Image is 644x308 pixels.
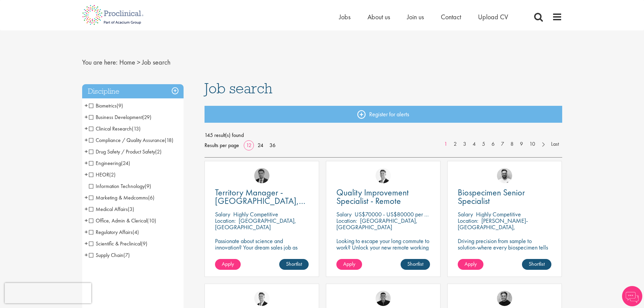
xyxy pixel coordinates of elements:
span: You are here: [82,58,118,67]
span: Business Development [89,114,142,121]
a: Shortlist [522,259,551,270]
span: Clinical Research [89,125,132,132]
a: 7 [498,140,507,148]
span: (9) [145,183,151,190]
span: + [85,238,88,248]
p: Driving precision from sample to solution-where every biospecimen tells a story of innovation. [458,238,551,257]
a: 8 [507,140,517,148]
span: (13) [132,125,141,132]
a: 3 [460,140,470,148]
span: (24) [121,160,130,167]
a: 10 [526,140,539,148]
span: Compliance / Quality Assurance [89,137,173,144]
span: + [85,227,88,237]
p: Passionate about science and innovation? Your dream sales job as Territory Manager awaits! [215,238,309,257]
a: 4 [469,140,479,148]
span: About us [367,13,390,21]
span: Drug Safety / Product Safety [89,148,162,155]
span: Salary [458,210,473,218]
a: 24 [255,142,266,149]
span: Job search [142,58,170,67]
span: (9) [117,102,123,109]
span: Marketing & Medcomms [89,194,154,201]
span: Office, Admin & Clerical [89,217,156,224]
span: + [85,215,88,226]
span: Location: [215,217,236,224]
span: Regulatory Affairs [89,229,133,236]
span: (29) [142,114,151,121]
span: Information Technology [89,183,151,190]
span: Biometrics [89,102,123,109]
a: Biospecimen Senior Specialist [458,188,551,205]
span: Biospecimen Senior Specialist [458,187,525,207]
img: Carl Gbolade [254,168,269,183]
p: Highly Competitive [476,210,521,218]
span: Engineering [89,160,130,167]
span: Apply [343,260,355,267]
a: Upload CV [478,13,508,21]
span: (18) [165,137,173,144]
a: 36 [267,142,278,149]
span: Regulatory Affairs [89,229,139,236]
img: George Watson [254,291,269,306]
span: Supply Chain [89,252,130,259]
a: Territory Manager - [GEOGRAPHIC_DATA], [GEOGRAPHIC_DATA] [215,188,309,205]
span: (7) [123,252,130,259]
span: + [85,135,88,145]
p: Highly Competitive [233,210,278,218]
span: Engineering [89,160,121,167]
a: Apply [215,259,241,270]
span: + [85,204,88,214]
span: + [85,112,88,122]
p: Looking to escape your long commute to work? Unlock your new remote working position with this ex... [336,238,430,263]
a: 5 [479,140,488,148]
h3: Discipline [82,84,184,99]
p: US$70000 - US$80000 per annum [355,210,439,218]
span: Apply [464,260,477,267]
span: HEOR [89,171,116,178]
a: Jobs [339,13,351,21]
span: Salary [336,210,352,218]
span: Job search [205,79,272,97]
span: (4) [133,229,139,236]
span: + [85,100,88,111]
a: Register for alerts [205,106,562,123]
span: (10) [147,217,156,224]
a: 6 [488,140,498,148]
img: Christian Andersen [376,291,391,306]
span: Business Development [89,114,151,121]
span: (3) [128,206,134,213]
span: 145 result(s) found [205,130,562,140]
span: Location: [458,217,478,224]
span: Scientific & Preclinical [89,240,147,247]
span: Clinical Research [89,125,141,132]
span: + [85,192,88,203]
span: + [85,158,88,168]
iframe: reCAPTCHA [5,283,91,303]
a: Last [548,140,562,148]
span: + [85,169,88,180]
span: Office, Admin & Clerical [89,217,147,224]
a: Apply [458,259,483,270]
span: Compliance / Quality Assurance [89,137,165,144]
span: > [137,58,140,67]
span: Marketing & Medcomms [89,194,148,201]
span: Biometrics [89,102,117,109]
img: Emile De Beer [497,168,512,183]
span: Scientific & Preclinical [89,240,141,247]
span: (9) [141,240,147,247]
p: [PERSON_NAME]-[GEOGRAPHIC_DATA], [GEOGRAPHIC_DATA] [458,217,528,237]
a: Peter Duvall [497,291,512,306]
a: 12 [244,142,254,149]
span: Medical Affairs [89,206,134,213]
span: HEOR [89,171,109,178]
a: 1 [441,140,451,148]
span: Contact [441,13,461,21]
img: George Watson [376,168,391,183]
